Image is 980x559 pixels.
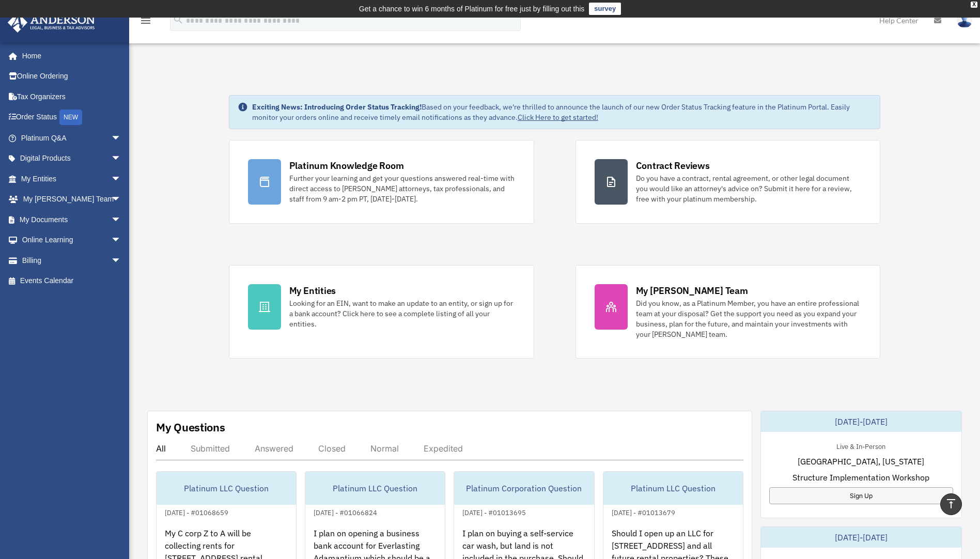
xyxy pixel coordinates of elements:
[156,420,225,435] div: My Questions
[305,506,385,517] div: [DATE] - #01066824
[111,128,132,149] span: arrow_drop_down
[945,498,957,510] i: vertical_align_top
[173,14,184,25] i: search
[289,173,515,204] div: Further your learning and get your questions answered real-time with direct access to [PERSON_NAM...
[289,284,336,297] div: My Entities
[957,13,972,28] img: User Pic
[7,271,137,291] a: Events Calendar
[229,140,534,224] a: Platinum Knowledge Room Further your learning and get your questions answered real-time with dire...
[289,159,404,172] div: Platinum Knowledge Room
[589,3,621,15] a: survey
[5,12,98,33] img: Anderson Advisors Platinum Portal
[289,298,515,329] div: Looking for an EIN, want to make an update to an entity, or sign up for a bank account? Click her...
[111,250,132,271] span: arrow_drop_down
[454,472,594,505] div: Platinum Corporation Question
[7,168,137,189] a: My Entitiesarrow_drop_down
[575,265,881,359] a: My [PERSON_NAME] Team Did you know, as a Platinum Member, you have an entire professional team at...
[792,471,929,484] span: Structure Implementation Workshop
[7,250,137,271] a: Billingarrow_drop_down
[971,2,977,8] div: close
[761,527,961,548] div: [DATE]-[DATE]
[252,102,872,122] div: Based on your feedback, we're thrilled to announce the launch of our new Order Status Tracking fe...
[7,107,137,128] a: Order StatusNEW
[252,102,422,112] strong: Exciting News: Introducing Order Status Tracking!
[575,140,881,224] a: Contract Reviews Do you have a contract, rental agreement, or other legal document you would like...
[157,506,237,517] div: [DATE] - #01068659
[139,18,152,27] a: menu
[111,209,132,230] span: arrow_drop_down
[454,506,534,517] div: [DATE] - #01013695
[255,443,293,454] div: Answered
[359,3,585,15] div: Get a chance to win 6 months of Platinum for free just by filling out this
[518,113,598,122] a: Click Here to get started!
[7,189,137,210] a: My [PERSON_NAME] Teamarrow_drop_down
[828,440,894,451] div: Live & In-Person
[191,443,230,454] div: Submitted
[424,443,463,454] div: Expedited
[157,472,296,505] div: Platinum LLC Question
[111,168,132,190] span: arrow_drop_down
[761,411,961,432] div: [DATE]-[DATE]
[636,284,748,297] div: My [PERSON_NAME] Team
[111,189,132,210] span: arrow_drop_down
[798,455,924,468] span: [GEOGRAPHIC_DATA], [US_STATE]
[940,493,962,515] a: vertical_align_top
[7,148,137,169] a: Digital Productsarrow_drop_down
[111,230,132,251] span: arrow_drop_down
[603,506,683,517] div: [DATE] - #01013679
[7,230,137,251] a: Online Learningarrow_drop_down
[7,209,137,230] a: My Documentsarrow_drop_down
[636,298,862,339] div: Did you know, as a Platinum Member, you have an entire professional team at your disposal? Get th...
[7,45,132,66] a: Home
[139,14,152,27] i: menu
[603,472,743,505] div: Platinum LLC Question
[156,443,166,454] div: All
[318,443,346,454] div: Closed
[769,487,953,504] a: Sign Up
[636,159,710,172] div: Contract Reviews
[7,86,137,107] a: Tax Organizers
[636,173,862,204] div: Do you have a contract, rental agreement, or other legal document you would like an attorney's ad...
[59,110,82,125] div: NEW
[229,265,534,359] a: My Entities Looking for an EIN, want to make an update to an entity, or sign up for a bank accoun...
[370,443,399,454] div: Normal
[111,148,132,169] span: arrow_drop_down
[7,128,137,148] a: Platinum Q&Aarrow_drop_down
[305,472,445,505] div: Platinum LLC Question
[7,66,137,87] a: Online Ordering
